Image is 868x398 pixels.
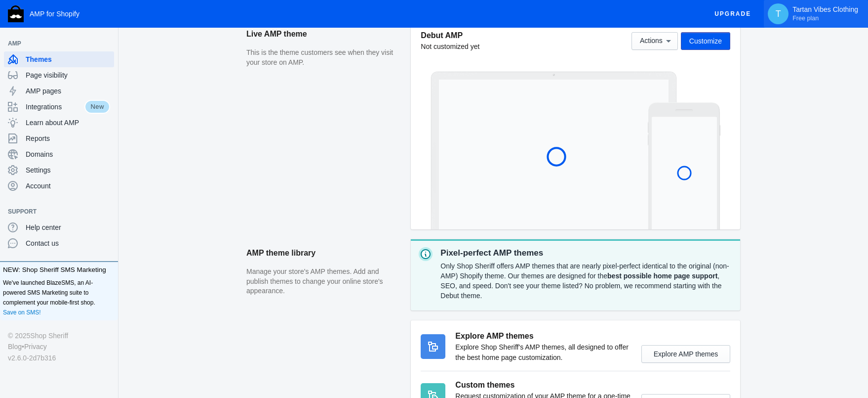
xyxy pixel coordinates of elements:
span: Actions [640,37,663,45]
a: Save on SMS! [3,308,41,317]
a: Shop Sheriff [30,330,68,341]
h3: Custom themes [455,379,631,391]
span: Free plan [792,14,819,22]
a: AMP pages [4,83,114,99]
span: Customize [689,37,722,45]
span: Contact us [26,238,110,248]
span: New [84,100,110,114]
p: Explore Shop Sheriff's AMP themes, all designed to offer the best home page customization. [455,342,631,363]
a: IntegrationsNew [4,99,114,115]
a: Contact us [4,235,114,251]
a: Page visibility [4,67,114,83]
span: AMP pages [26,86,110,96]
span: Domains [26,149,110,159]
span: Upgrade [714,5,751,23]
p: Manage your store's AMP themes. Add and publish themes to change your online store's appearance. [246,267,401,296]
span: AMP [8,39,100,48]
a: Themes [4,51,114,67]
span: Learn about AMP [26,118,110,128]
a: Reports [4,131,114,146]
button: Upgrade [707,5,759,23]
span: T [773,9,783,19]
p: Tartan Vibes Clothing [792,5,858,22]
span: Help center [26,222,110,232]
button: Explore AMP themes [641,345,730,363]
span: AMP for Shopify [30,10,79,18]
h3: Explore AMP themes [455,330,631,342]
div: Not customized yet [421,42,479,51]
img: Mobile frame [648,102,720,229]
div: © 2025 [8,330,110,341]
a: Domains [4,146,114,162]
button: Add a sales channel [100,42,116,45]
button: Actions [631,32,678,50]
a: Account [4,178,114,194]
span: Page visibility [26,70,110,80]
h2: Live AMP theme [246,20,401,48]
img: Shop Sheriff Logo [8,5,24,22]
span: Integrations [26,102,84,112]
p: Pixel-perfect AMP themes [440,247,732,259]
button: Add a sales channel [100,210,116,214]
button: Customize [681,32,730,50]
div: • [8,341,110,352]
p: This is the theme customers see when they visit your store on AMP. [246,48,401,67]
img: Laptop frame [431,71,677,229]
a: Settings [4,162,114,178]
h2: AMP theme library [246,239,401,267]
a: Blog [8,341,22,352]
div: Only Shop Sheriff offers AMP themes that are nearly pixel-perfect identical to the original (non-... [440,259,732,303]
a: Privacy [24,341,47,352]
span: Account [26,181,110,191]
strong: best possible home page support [607,272,717,280]
a: Learn about AMP [4,115,114,131]
span: Themes [26,54,110,64]
span: Support [8,207,100,217]
span: Reports [26,133,110,143]
span: Settings [26,165,110,175]
h5: Debut AMP [421,30,479,41]
div: v2.6.0-2d7b316 [8,353,110,363]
